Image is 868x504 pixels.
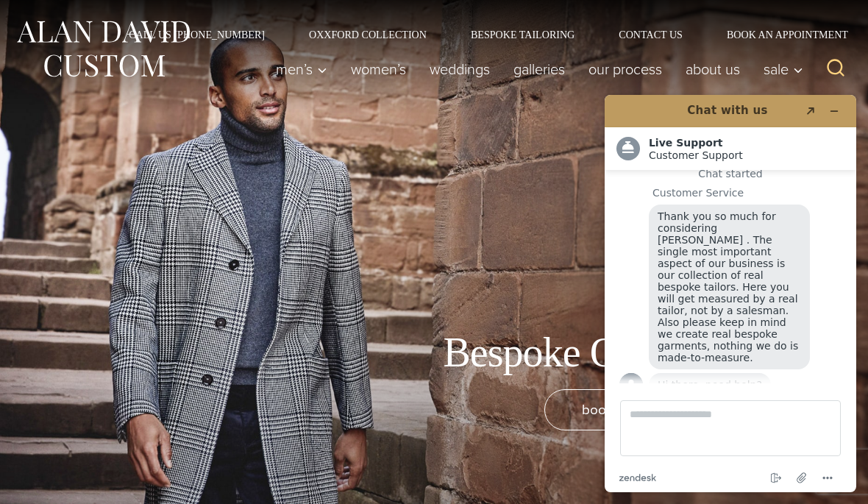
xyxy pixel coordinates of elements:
[818,52,853,87] button: View Search Form
[502,54,577,84] a: Galleries
[593,83,868,504] iframe: Find more information here
[752,54,811,84] button: Child menu of Sale
[705,29,853,40] a: Book an Appointment
[544,389,750,430] a: book an appointment
[582,399,713,420] span: book an appointment
[339,54,418,84] a: Women’s
[577,54,674,84] a: Our Process
[15,16,191,82] img: Alan David Custom
[264,54,811,84] nav: Primary Navigation
[264,54,339,84] button: Child menu of Men’s
[674,54,752,84] a: About Us
[443,328,750,377] h1: Bespoke Overcoats
[107,29,853,40] nav: Secondary Navigation
[597,29,705,40] a: Contact Us
[287,29,449,40] a: Oxxford Collection
[449,29,597,40] a: Bespoke Tailoring
[107,29,287,40] a: Call Us [PHONE_NUMBER]
[36,10,66,24] span: Chat
[418,54,502,84] a: weddings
